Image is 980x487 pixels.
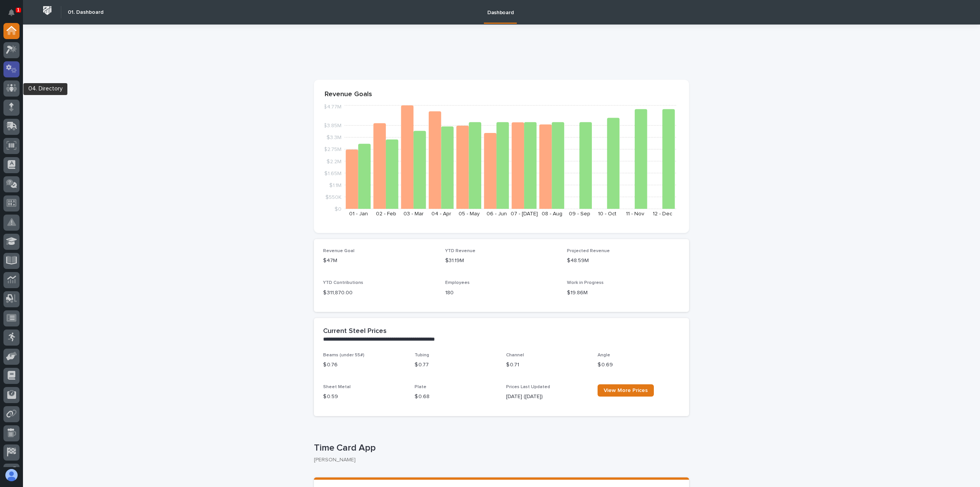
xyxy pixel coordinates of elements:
span: YTD Contributions [323,280,363,285]
p: $ 0.69 [598,361,680,369]
p: $ 0.71 [506,361,588,369]
p: $ 311,870.00 [323,289,436,297]
span: Beams (under 55#) [323,353,364,357]
p: $48.59M [567,257,680,265]
span: Channel [506,353,524,357]
p: $ 0.68 [415,393,497,401]
span: Employees [445,280,470,285]
span: Tubing [415,353,429,357]
text: 06 - Jun [487,211,507,216]
p: $47M [323,257,436,265]
text: 07 - [DATE] [511,211,538,216]
tspan: $1.1M [329,182,341,188]
img: Workspace Logo [40,3,54,18]
span: Projected Revenue [567,249,610,253]
text: 04 - Apr [431,211,451,216]
span: Revenue Goal [323,249,354,253]
p: $19.86M [567,289,680,297]
span: Work in Progress [567,280,604,285]
span: Plate [415,385,426,389]
span: Angle [598,353,610,357]
tspan: $2.2M [327,159,341,164]
button: Notifications [3,5,20,21]
tspan: $3.85M [323,123,341,128]
text: 09 - Sep [569,211,590,216]
text: 01 - Jan [349,211,368,216]
a: View More Prices [598,384,654,397]
text: 10 - Oct [598,211,616,216]
p: Revenue Goals [325,90,678,99]
text: 08 - Aug [542,211,562,216]
tspan: $0 [335,207,341,212]
p: [PERSON_NAME] [314,457,683,463]
tspan: $550K [325,194,341,200]
text: 03 - Mar [403,211,424,216]
tspan: $1.65M [324,171,341,176]
text: 12 - Dec [653,211,672,216]
p: 1 [17,7,20,13]
text: 05 - May [459,211,480,216]
p: 180 [445,289,558,297]
p: $ 0.77 [415,361,497,369]
tspan: $2.75M [324,147,341,152]
span: View More Prices [604,388,648,393]
div: Notifications1 [10,9,20,21]
span: Sheet Metal [323,385,351,389]
tspan: $3.3M [327,135,341,140]
p: [DATE] ([DATE]) [506,393,588,401]
p: $ 0.59 [323,393,405,401]
button: users-avatar [3,467,20,483]
span: YTD Revenue [445,249,475,253]
span: Prices Last Updated [506,385,550,389]
tspan: $4.77M [323,104,341,110]
p: $ 0.76 [323,361,405,369]
text: 02 - Feb [376,211,396,216]
p: Time Card App [314,443,686,454]
text: 11 - Nov [626,211,644,216]
h2: 01. Dashboard [68,9,103,16]
p: $31.19M [445,257,558,265]
h2: Current Steel Prices [323,327,387,336]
